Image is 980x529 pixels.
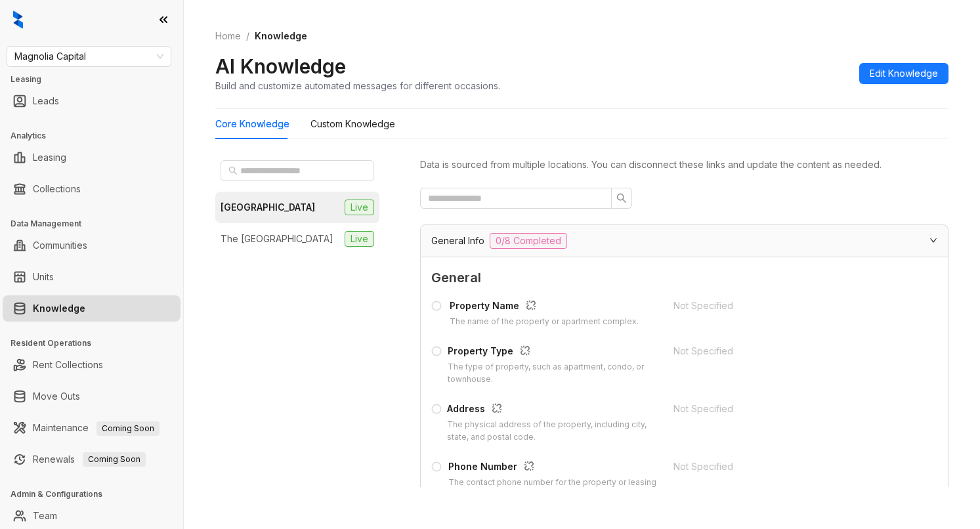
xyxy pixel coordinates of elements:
div: The physical address of the property, including city, state, and postal code. [447,419,658,444]
span: Edit Knowledge [870,66,938,81]
a: Knowledge [33,295,85,322]
h3: Leasing [11,74,183,85]
a: RenewalsComing Soon [33,446,146,473]
div: The [GEOGRAPHIC_DATA] [221,232,333,246]
div: Property Name [450,299,639,316]
div: Not Specified [673,402,900,416]
li: Communities [3,232,181,259]
li: Rent Collections [3,352,181,378]
div: Phone Number [448,459,658,476]
a: Leasing [33,144,66,171]
li: / [246,29,249,43]
li: Leads [3,88,181,114]
li: Collections [3,176,181,202]
h3: Resident Operations [11,337,183,349]
button: Edit Knowledge [859,63,948,84]
li: Renewals [3,446,181,473]
div: The type of property, such as apartment, condo, or townhouse. [448,361,658,386]
a: Collections [33,176,81,202]
div: Property Type [448,344,658,361]
span: Magnolia Capital [14,47,163,66]
div: Not Specified [673,299,900,313]
span: Knowledge [255,30,307,41]
h3: Data Management [11,218,183,230]
h3: Admin & Configurations [11,488,183,500]
span: Live [345,200,374,215]
h3: Analytics [11,130,183,142]
div: [GEOGRAPHIC_DATA] [221,200,315,215]
div: Custom Knowledge [310,117,395,131]
div: The name of the property or apartment complex. [450,316,639,328]
span: search [228,166,238,175]
li: Maintenance [3,415,181,441]
span: Coming Soon [96,421,160,436]
li: Units [3,264,181,290]
div: Address [447,402,658,419]
a: Move Outs [33,383,80,410]
a: Communities [33,232,87,259]
h2: AI Knowledge [215,54,346,79]
img: logo [13,11,23,29]
div: Build and customize automated messages for different occasions. [215,79,500,93]
div: Core Knowledge [215,117,289,131]
li: Leasing [3,144,181,171]
div: General Info0/8 Completed [421,225,948,257]
span: Coming Soon [83,452,146,467]
div: Not Specified [673,344,900,358]
div: Data is sourced from multiple locations. You can disconnect these links and update the content as... [420,158,948,172]
a: Team [33,503,57,529]
li: Knowledge [3,295,181,322]
span: expanded [929,236,937,244]
a: Units [33,264,54,290]
span: 0/8 Completed [490,233,567,249]
li: Move Outs [3,383,181,410]
a: Leads [33,88,59,114]
span: General [431,268,937,288]
span: General Info [431,234,484,248]
div: The contact phone number for the property or leasing office. [448,476,658,501]
span: Live [345,231,374,247]
a: Rent Collections [33,352,103,378]
span: search [616,193,627,203]
li: Team [3,503,181,529]
div: Not Specified [673,459,900,474]
a: Home [213,29,244,43]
